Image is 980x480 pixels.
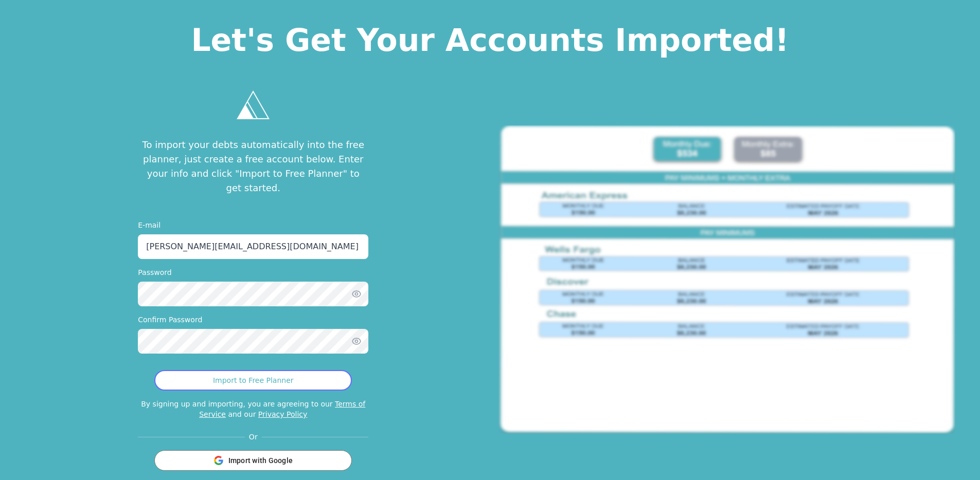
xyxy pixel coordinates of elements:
span: Import with Google [228,455,293,466]
button: Import with Google [154,450,352,471]
label: E-mail [138,220,368,230]
span: Or [245,432,262,442]
a: Privacy Policy [258,410,307,418]
p: By signing up and importing, you are agreeing to our and our [138,399,368,419]
button: Import to Free Planner [154,370,352,391]
img: Savvy Logo [237,88,270,121]
img: Savvy debt management interface preview [498,125,956,434]
label: Password [138,267,368,278]
input: Enter your email [138,234,368,259]
label: Confirm Password [138,315,368,325]
h1: Let's Get Your Accounts Imported! [8,25,972,56]
p: To import your debts automatically into the free planner, just create a free account below. Enter... [138,138,368,195]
